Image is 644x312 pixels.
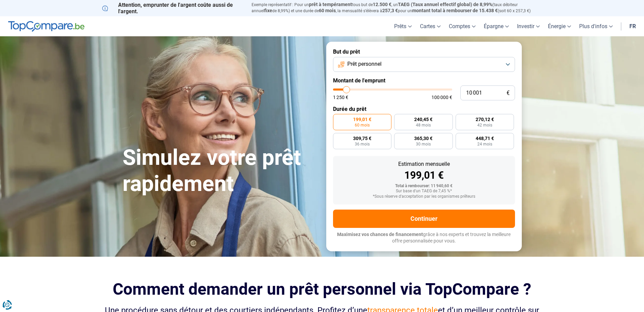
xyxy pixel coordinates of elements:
[338,194,510,199] div: *Sous réserve d'acceptation par les organismes prêteurs
[338,170,510,180] div: 199,01 €
[355,123,370,127] span: 60 mois
[416,142,431,146] span: 30 mois
[412,8,498,13] span: montant total à rembourser de 15.438 €
[476,136,494,141] span: 448,71 €
[333,57,515,72] button: Prêt personnel
[333,77,515,84] label: Montant de l'emprunt
[333,210,515,228] button: Continuer
[333,231,515,245] p: grâce à nos experts et trouvez la meilleure offre personnalisée pour vous.
[338,161,510,167] div: Estimation mensuelle
[353,117,371,122] span: 199,01 €
[337,232,423,237] span: Maximisez vos chances de financement
[264,8,272,13] span: fixe
[575,16,617,36] a: Plus d'infos
[513,16,544,36] a: Investir
[353,136,371,141] span: 309,75 €
[414,117,433,122] span: 240,45 €
[309,2,352,7] span: prêt à tempérament
[252,2,542,14] p: Exemple représentatif : Pour un tous but de , un (taux débiteur annuel de 8,99%) et une durée de ...
[319,8,336,13] span: 60 mois
[414,136,433,141] span: 365,30 €
[333,106,515,112] label: Durée du prêt
[355,142,370,146] span: 36 mois
[445,16,480,36] a: Comptes
[123,145,318,197] h1: Simulez votre prêt rapidement
[347,60,382,68] span: Prêt personnel
[507,90,510,96] span: €
[8,21,85,32] img: TopCompare
[398,2,492,7] span: TAEG (Taux annuel effectif global) de 8,99%
[476,117,494,122] span: 270,12 €
[480,16,513,36] a: Épargne
[625,16,640,36] a: fr
[338,189,510,194] div: Sur base d'un TAEG de 7,45 %*
[382,8,398,13] span: 257,3 €
[102,2,243,15] p: Attention, emprunter de l'argent coûte aussi de l'argent.
[333,48,515,55] label: But du prêt
[416,16,445,36] a: Cartes
[338,184,510,189] div: Total à rembourser: 11 940,60 €
[390,16,416,36] a: Prêts
[333,95,348,100] span: 1 250 €
[416,123,431,127] span: 48 mois
[544,16,575,36] a: Énergie
[431,95,452,100] span: 100 000 €
[477,123,492,127] span: 42 mois
[373,2,391,7] span: 12.500 €
[477,142,492,146] span: 24 mois
[102,280,542,298] h2: Comment demander un prêt personnel via TopCompare ?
